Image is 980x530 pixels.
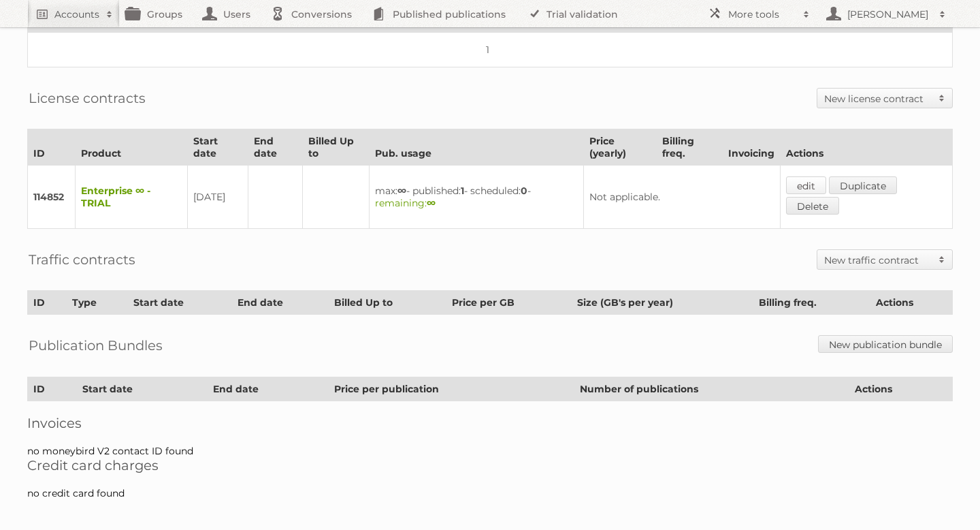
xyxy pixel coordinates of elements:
[824,92,932,106] h2: New license contract
[369,166,583,229] td: max: - published: - scheduled: -
[657,129,723,166] th: Billing freq.
[932,89,952,108] span: Toggle
[583,166,780,229] td: Not applicable.
[572,291,753,315] th: Size (GB's per year)
[28,129,76,166] th: ID
[28,33,953,67] td: 1
[818,335,953,353] a: New publication bundle
[302,129,369,166] th: Billed Up to
[932,250,952,269] span: Toggle
[870,291,952,315] th: Actions
[781,129,953,166] th: Actions
[76,377,207,401] th: Start date
[27,457,953,473] h2: Credit card charges
[54,7,99,21] h2: Accounts
[188,129,248,166] th: Start date
[723,129,781,166] th: Invoicing
[817,89,952,108] a: New license contract
[248,129,302,166] th: End date
[28,377,77,401] th: ID
[427,197,436,209] strong: ∞
[753,291,870,315] th: Billing freq.
[29,335,163,356] h2: Publication Bundles
[583,129,656,166] th: Price (yearly)
[232,291,329,315] th: End date
[829,176,897,194] a: Duplicate
[849,377,952,401] th: Actions
[188,166,248,229] td: [DATE]
[446,291,572,315] th: Price per GB
[29,249,135,270] h2: Traffic contracts
[786,176,826,194] a: edit
[786,197,839,215] a: Delete
[817,250,952,269] a: New traffic contract
[28,166,76,229] td: 114852
[127,291,231,315] th: Start date
[76,129,188,166] th: Product
[369,129,583,166] th: Pub. usage
[397,185,406,197] strong: ∞
[824,253,932,267] h2: New traffic contract
[328,377,574,401] th: Price per publication
[728,7,796,21] h2: More tools
[28,291,67,315] th: ID
[375,197,436,209] span: remaining:
[461,185,464,197] strong: 1
[27,415,953,431] h2: Invoices
[208,377,329,401] th: End date
[29,88,146,108] h2: License contracts
[67,291,127,315] th: Type
[76,166,188,229] td: Enterprise ∞ - TRIAL
[328,291,446,315] th: Billed Up to
[844,7,932,21] h2: [PERSON_NAME]
[521,185,527,197] strong: 0
[574,377,849,401] th: Number of publications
